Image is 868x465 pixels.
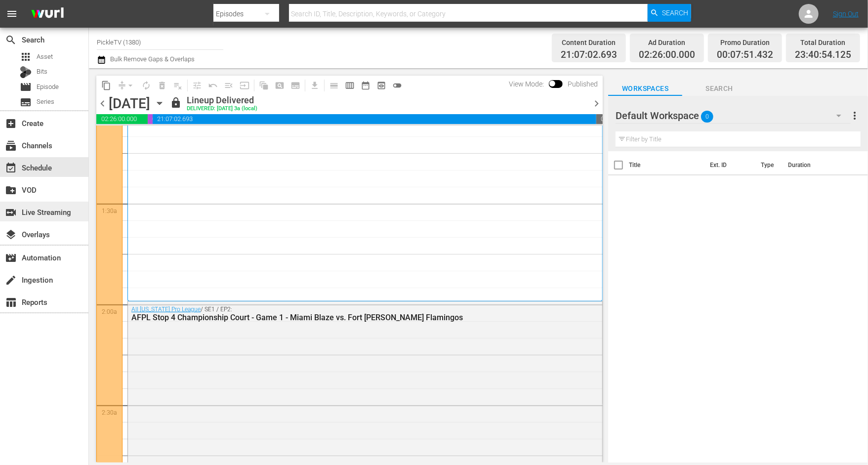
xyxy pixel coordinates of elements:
[96,97,109,110] span: chevron_left
[561,36,617,49] div: Content Duration
[5,252,17,264] span: Automation
[131,313,545,322] div: AFPL Stop 4 Championship Court - Game 1 - Miami Blaze vs. Fort [PERSON_NAME] Flamingos
[590,97,603,110] span: chevron_right
[170,97,182,109] span: lock
[131,306,545,322] div: / SE1 / EP2:
[5,296,17,308] span: Reports
[272,78,288,93] span: Create Search Block
[361,81,371,90] span: date_range_outlined
[187,95,257,106] div: Lineup Delivered
[616,102,851,129] div: Default Workspace
[114,78,138,93] span: Remove Gaps & Overlaps
[639,49,695,61] span: 02:26:00.000
[717,49,773,61] span: 00:07:51.432
[20,51,32,63] span: Asset
[221,78,237,93] span: Fill episodes with ad slates
[648,4,691,22] button: Search
[148,114,153,124] span: 00:07:51.432
[37,97,54,107] span: Series
[342,78,358,93] span: Week Calendar View
[5,162,17,174] span: Schedule
[96,114,148,124] span: 02:26:00.000
[682,83,756,95] span: Search
[504,80,549,88] span: View Mode:
[237,78,252,93] span: Update Metadata from Key Asset
[109,55,195,63] span: Bulk Remove Gaps & Overlaps
[252,76,272,95] span: Refresh All Search Blocks
[549,80,556,87] span: Toggle to switch from Published to Draft view.
[662,4,688,22] span: Search
[629,151,704,179] th: Title
[109,95,150,112] div: [DATE]
[704,151,755,179] th: Ext. ID
[563,80,603,88] span: Published
[37,82,59,92] span: Episode
[5,184,17,196] span: VOD
[101,81,111,90] span: content_copy
[358,78,373,93] span: Month Calendar View
[187,106,257,112] div: DELIVERED: [DATE] 3a (local)
[24,2,71,26] img: ans4CAIJ8jUAAAAAAAAAAAAAAAAAAAAAAAAgQb4GAAAAAAAAAAAAAAAAAAAAAAAAJMjXAAAAAAAAAAAAAAAAAAAAAAAAgAT5G...
[5,207,17,218] span: Live Streaming
[37,67,47,77] span: Bits
[20,66,32,78] div: Bits
[153,114,596,124] span: 21:07:02.693
[5,118,17,129] span: Create
[376,81,386,90] span: preview_outlined
[795,49,851,61] span: 23:40:54.125
[20,96,32,108] span: Series
[98,78,114,93] span: Copy Lineup
[288,78,303,93] span: Create Series Block
[755,151,782,179] th: Type
[795,36,851,49] div: Total Duration
[849,104,861,127] button: more_vert
[131,306,201,313] a: All [US_STATE] Pro League
[373,78,389,93] span: View Backup
[5,229,17,241] span: Overlays
[20,81,32,93] span: Episode
[561,49,617,61] span: 21:07:02.693
[608,83,682,95] span: Workspaces
[389,78,405,93] span: 24 hours Lineup View is OFF
[345,81,355,90] span: calendar_view_week_outlined
[205,78,221,93] span: Revert to Primary Episode
[37,52,53,62] span: Asset
[5,34,17,46] span: Search
[701,106,713,127] span: 0
[782,151,841,179] th: Duration
[392,81,402,90] span: toggle_off
[639,36,695,49] div: Ad Duration
[6,8,18,20] span: menu
[5,140,17,152] span: Channels
[717,36,773,49] div: Promo Duration
[303,76,323,95] span: Download as CSV
[323,76,342,95] span: Day Calendar View
[849,110,861,122] span: more_vert
[5,274,17,286] span: Ingestion
[596,114,603,124] span: 00:19:05.875
[833,10,859,18] a: Sign Out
